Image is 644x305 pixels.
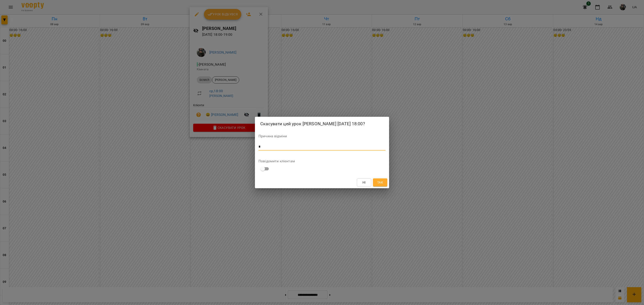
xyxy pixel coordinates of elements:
[260,120,384,127] h2: Скасувати цей урок [PERSON_NAME] [DATE] 18:00?
[357,178,371,186] button: Ні
[258,134,386,138] label: Причина відміни
[362,180,366,185] span: Ні
[258,159,386,163] label: Повідомити клієнтам
[373,178,387,186] button: Так
[377,180,383,185] span: Так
